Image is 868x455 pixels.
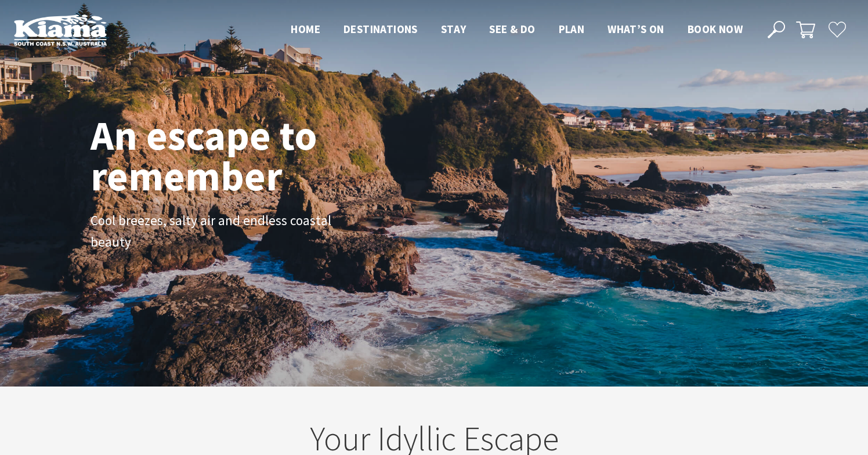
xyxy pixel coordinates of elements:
[489,22,535,36] span: See & Do
[91,210,352,253] p: Cool breezes, salty air and endless coastal beauty
[91,115,410,196] h1: An escape to remember
[559,22,585,36] span: Plan
[343,22,418,36] span: Destinations
[291,22,320,36] span: Home
[279,20,754,39] nav: Main Menu
[14,14,107,46] img: Kiama Logo
[441,22,466,36] span: Stay
[688,22,743,36] span: Book now
[607,22,664,36] span: What’s On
